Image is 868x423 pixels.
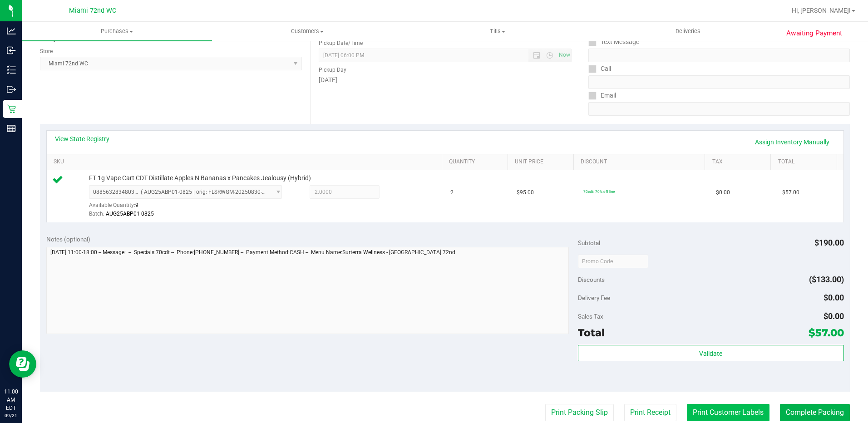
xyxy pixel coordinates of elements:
[4,412,18,419] p: 09/21
[22,22,212,41] a: Purchases
[583,189,615,194] span: 70cdt: 70% off line
[578,239,600,246] span: Subtotal
[663,27,713,35] span: Deliveries
[54,158,438,166] a: SKU
[778,158,833,166] a: Total
[578,326,605,339] span: Total
[581,158,701,166] a: Discount
[515,158,570,166] a: Unit Price
[319,75,572,85] div: [DATE]
[588,62,611,75] label: Call
[403,22,593,41] a: Tills
[578,313,603,320] span: Sales Tax
[403,27,592,35] span: Tills
[588,49,850,62] input: Format: (999) 999-9999
[814,238,844,247] span: $190.00
[780,404,850,421] button: Complete Packing
[7,46,16,55] inline-svg: Inbound
[699,350,722,357] span: Validate
[449,158,504,166] a: Quantity
[782,188,799,197] span: $57.00
[687,404,769,421] button: Print Customer Labels
[593,22,783,41] a: Deliveries
[578,255,648,268] input: Promo Code
[212,27,402,35] span: Customers
[578,345,844,361] button: Validate
[517,188,534,197] span: $95.00
[578,271,605,288] span: Discounts
[545,404,614,421] button: Print Packing Slip
[7,104,16,113] inline-svg: Retail
[824,311,844,321] span: $0.00
[588,35,639,49] label: Text Message
[135,202,138,208] span: 9
[22,27,212,35] span: Purchases
[588,75,850,89] input: Format: (999) 999-9999
[69,7,116,15] span: Miami 72nd WC
[624,404,676,421] button: Print Receipt
[89,199,292,216] div: Available Quantity:
[212,22,402,41] a: Customers
[89,174,311,182] span: FT 1g Vape Cart CDT Distillate Apples N Bananas x Pancakes Jealousy (Hybrid)
[319,39,363,47] label: Pickup Date/Time
[89,211,104,217] span: Batch:
[809,275,844,284] span: ($133.00)
[319,66,346,74] label: Pickup Day
[792,7,851,14] span: Hi, [PERSON_NAME]!
[824,293,844,302] span: $0.00
[809,326,844,339] span: $57.00
[40,47,53,55] label: Store
[46,236,90,243] span: Notes (optional)
[4,388,18,412] p: 11:00 AM EDT
[786,28,842,39] span: Awaiting Payment
[7,26,16,35] inline-svg: Analytics
[9,350,36,378] iframe: Resource center
[588,89,616,102] label: Email
[55,134,109,143] a: View State Registry
[749,134,835,150] a: Assign Inventory Manually
[712,158,767,166] a: Tax
[7,85,16,94] inline-svg: Outbound
[578,294,610,301] span: Delivery Fee
[7,124,16,133] inline-svg: Reports
[450,188,454,197] span: 2
[106,211,154,217] span: AUG25ABP01-0825
[7,65,16,74] inline-svg: Inventory
[716,188,730,197] span: $0.00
